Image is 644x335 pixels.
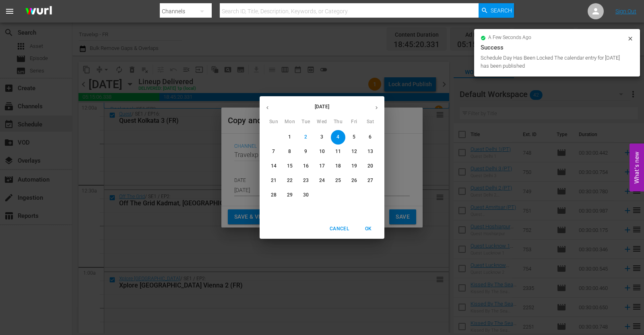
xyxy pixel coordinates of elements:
[363,159,378,174] button: 20
[315,118,329,126] span: Wed
[303,177,309,184] p: 23
[481,43,634,52] div: Success
[303,192,309,199] p: 30
[319,177,325,184] p: 24
[315,159,329,174] button: 17
[271,192,277,199] p: 28
[336,134,339,141] p: 4
[351,177,357,184] p: 26
[367,177,373,184] p: 27
[283,188,297,203] button: 29
[299,188,313,203] button: 30
[615,8,636,14] a: Sign Out
[326,222,352,236] button: Cancel
[299,145,313,159] button: 9
[347,174,361,188] button: 26
[363,118,378,126] span: Sat
[319,163,325,170] p: 17
[304,148,307,155] p: 9
[288,134,291,141] p: 1
[287,192,293,199] p: 29
[266,159,281,174] button: 14
[347,130,361,145] button: 5
[319,148,325,155] p: 10
[335,163,341,170] p: 18
[299,118,313,126] span: Tue
[347,159,361,174] button: 19
[283,118,297,126] span: Mon
[363,145,378,159] button: 13
[331,118,345,126] span: Thu
[363,174,378,188] button: 27
[488,35,531,41] span: a few seconds ago
[266,118,281,126] span: Sun
[369,134,372,141] p: 6
[303,163,309,170] p: 16
[330,225,349,233] span: Cancel
[351,148,357,155] p: 12
[266,174,281,188] button: 21
[283,145,297,159] button: 8
[353,134,355,141] p: 5
[315,130,329,145] button: 3
[266,188,281,203] button: 28
[367,148,373,155] p: 13
[331,159,345,174] button: 18
[359,225,378,233] span: OK
[283,174,297,188] button: 22
[335,148,341,155] p: 11
[275,103,369,110] p: [DATE]
[271,177,277,184] p: 21
[287,177,293,184] p: 22
[266,145,281,159] button: 7
[5,6,14,16] span: menu
[363,130,378,145] button: 6
[299,174,313,188] button: 23
[304,134,307,141] p: 2
[331,145,345,159] button: 11
[315,174,329,188] button: 24
[347,118,361,126] span: Fri
[315,145,329,159] button: 10
[355,222,381,236] button: OK
[331,174,345,188] button: 25
[347,145,361,159] button: 12
[367,163,373,170] p: 20
[491,3,512,18] span: Search
[320,134,323,141] p: 3
[630,144,644,192] button: Open Feedback Widget
[287,163,293,170] p: 15
[19,2,58,21] img: ans4CAIJ8jUAAAAAAAAAAAAAAAAAAAAAAAAgQb4GAAAAAAAAAAAAAAAAAAAAAAAAJMjXAAAAAAAAAAAAAAAAAAAAAAAAgAT5G...
[331,130,345,145] button: 4
[351,163,357,170] p: 19
[299,130,313,145] button: 2
[272,148,275,155] p: 7
[481,54,625,70] div: Schedule Day Has Been Locked The calendar entry for [DATE] has been published
[335,177,341,184] p: 25
[283,159,297,174] button: 15
[288,148,291,155] p: 8
[283,130,297,145] button: 1
[271,163,277,170] p: 14
[299,159,313,174] button: 16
